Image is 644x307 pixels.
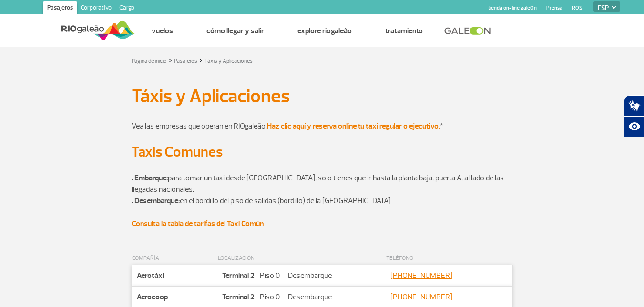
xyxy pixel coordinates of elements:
button: Abrir tradutor de língua de sinais. [624,95,644,116]
strong: Terminal 2 [222,271,255,280]
a: Página de inicio [132,58,167,65]
a: Explore RIOgaleão [297,26,352,36]
a: Táxis y Aplicaciones [204,58,253,65]
th: LOCALIZACIÓN [217,252,386,265]
a: Corporativo [77,1,115,16]
a: Pasajeros [174,58,197,65]
div: Plugin de acessibilidade da Hand Talk. [624,95,644,137]
td: - Piso 0 – Desembarque [217,265,386,287]
p: en el bordillo del piso de salidas (bordillo) de la [GEOGRAPHIC_DATA]. [132,195,513,207]
a: Cómo llegar y salir [206,26,264,36]
p: Vea las empresas que operan en RIOgaleão. * [132,109,513,132]
a: Consulta la tabla de tarifas del Taxi Común [132,219,264,228]
th: COMPAÑÍA [132,252,217,265]
a: [PHONE_NUMBER] [390,271,452,280]
a: Cargo [115,1,138,16]
strong: . Desembarque: [132,196,180,206]
strong: Terminal 2 [222,292,255,302]
a: Prensa [546,5,562,11]
a: > [169,55,172,66]
button: Abrir recursos assistivos. [624,116,644,137]
a: Tratamiento [385,26,423,36]
p: para tomar un taxi desde [GEOGRAPHIC_DATA], solo tienes que ir hasta la planta baja, puerta A, al... [132,172,513,195]
a: > [199,55,203,66]
th: TELÉFONO [386,252,512,265]
a: Pasajeros [43,1,77,16]
strong: . Embarque: [132,173,168,183]
strong: Aerocoop [137,292,168,302]
h2: Taxis Comunes [132,143,513,161]
strong: Aerotáxi [137,271,164,280]
a: RQS [572,5,583,11]
h1: Táxis y Aplicaciones [132,88,513,104]
a: tienda on-line galeOn [488,5,537,11]
a: Vuelos [152,26,173,36]
a: Haz clic aquí y reserva online tu taxi regular o ejecutivo. [267,121,440,131]
a: [PHONE_NUMBER] [390,292,452,302]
